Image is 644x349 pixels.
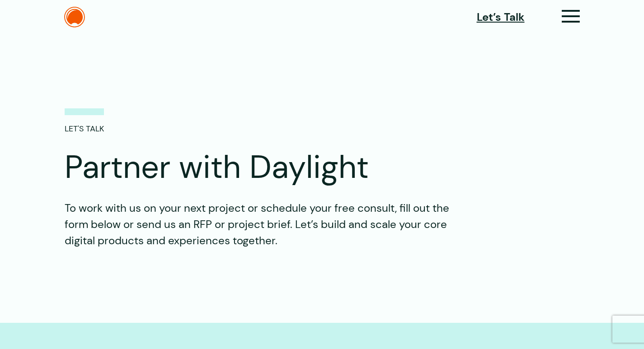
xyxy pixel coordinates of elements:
a: Let’s Talk [477,9,525,25]
p: LET'S TALK [65,108,104,135]
h1: Partner with Daylight [65,149,517,186]
p: To work with us on your next project or schedule your free consult, fill out the form below or se... [65,200,471,249]
img: The Daylight Studio Logo [64,7,85,28]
